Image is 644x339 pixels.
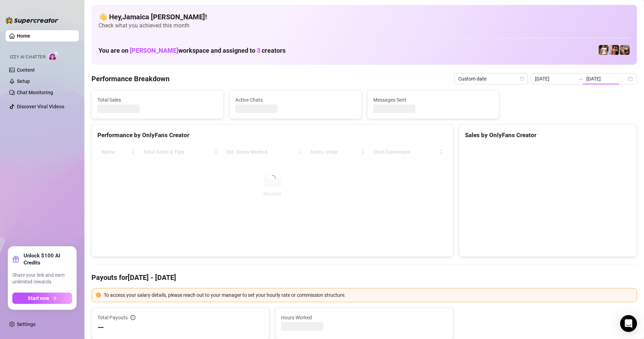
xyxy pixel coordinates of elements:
[620,315,637,332] div: Open Intercom Messenger
[97,314,128,321] span: Total Payouts
[609,45,619,55] img: Zach
[17,33,30,39] a: Home
[17,104,64,109] a: Discover Viral Videos
[17,90,53,95] a: Chat Monitoring
[458,73,524,84] span: Custom date
[535,75,575,83] input: Start date
[97,130,447,140] div: Performance by OnlyFans Creator
[12,293,72,304] button: Start nowarrow-right
[97,96,218,104] span: Total Sales
[97,322,104,333] span: —
[52,296,57,301] span: arrow-right
[10,54,45,60] span: Izzy AI Chatter
[257,47,260,54] span: 3
[17,78,30,84] a: Setup
[6,17,58,24] img: logo-BBDzfeDw.svg
[17,321,36,327] a: Settings
[578,76,584,82] span: swap-right
[130,47,178,54] span: [PERSON_NAME]
[578,76,584,82] span: to
[48,51,59,61] img: AI Chatter
[599,45,608,55] img: Hector
[586,75,626,83] input: End date
[91,273,637,282] h4: Payouts for [DATE] - [DATE]
[130,315,135,320] span: info-circle
[268,174,276,183] span: loading
[520,77,524,81] span: calendar
[235,96,356,104] span: Active Chats
[96,293,101,298] span: exclamation-circle
[465,130,631,140] div: Sales by OnlyFans Creator
[91,74,170,84] h4: Performance Breakdown
[98,22,630,30] span: Check what you achieved this month
[281,314,447,321] span: Hours Worked
[98,12,630,22] h4: 👋 Hey, Jamaica [PERSON_NAME] !
[28,295,49,301] span: Start now
[98,47,286,55] h1: You are on workspace and assigned to creators
[104,291,632,299] div: To access your salary details, please reach out to your manager to set your hourly rate or commis...
[12,272,72,286] span: Share your link and earn unlimited rewards
[620,45,630,55] img: Osvaldo
[373,96,493,104] span: Messages Sent
[17,67,35,73] a: Content
[12,256,19,263] span: gift
[24,252,72,266] strong: Unlock $100 AI Credits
